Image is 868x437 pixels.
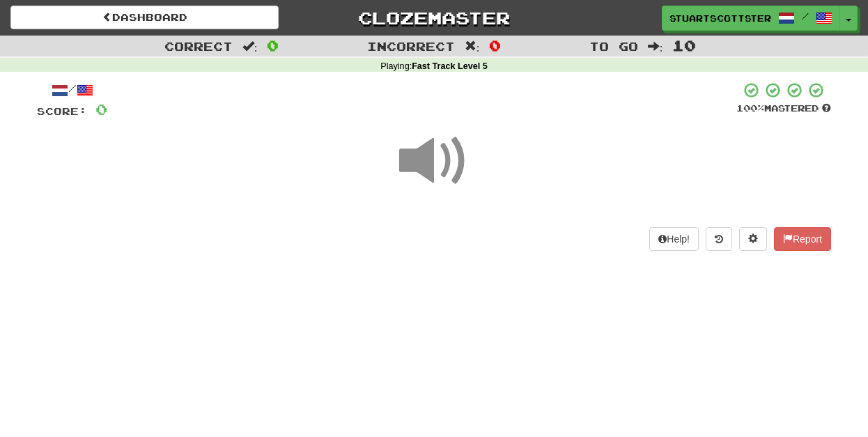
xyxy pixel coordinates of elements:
[267,37,279,54] span: 0
[412,61,488,71] strong: Fast Track Level 5
[662,6,840,31] a: stuartscottster /
[300,6,568,30] a: Clozemaster
[774,227,831,251] button: Report
[669,12,771,24] span: stuartscottster
[736,102,764,114] span: 100 %
[367,39,455,53] span: Incorrect
[672,37,696,54] span: 10
[37,82,107,99] div: /
[589,39,638,53] span: To go
[10,6,279,29] a: Dashboard
[242,40,258,52] span: :
[648,40,663,52] span: :
[37,105,87,117] span: Score:
[164,39,233,53] span: Correct
[465,40,480,52] span: :
[736,102,831,115] div: Mastered
[706,227,732,251] button: Round history (alt+y)
[649,227,699,251] button: Help!
[802,11,809,21] span: /
[95,100,107,118] span: 0
[489,37,501,54] span: 0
